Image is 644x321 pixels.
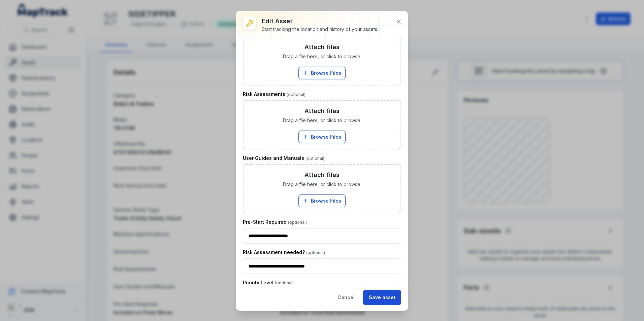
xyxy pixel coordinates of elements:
h3: Attach files [304,106,340,116]
span: Drag a file here, or click to browse. [283,53,361,60]
span: Drag a file here, or click to browse. [283,181,361,188]
h3: Edit asset [262,16,378,26]
label: Risk Assessments [243,91,305,98]
label: User Guides and Manuals [243,155,324,162]
label: Risk Assessment needed? [243,249,325,256]
button: Save asset [363,290,401,305]
button: Browse Files [298,131,346,143]
button: Cancel [332,290,360,305]
span: Drag a file here, or click to browse. [283,117,361,124]
h3: Attach files [304,42,340,52]
button: Browse Files [298,67,346,79]
label: Pre-Start Required [243,219,307,225]
h3: Attach files [304,170,340,180]
button: Browse Files [298,194,346,207]
div: Start tracking the location and history of your assets. [262,26,378,33]
label: Priority Level [243,279,294,286]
